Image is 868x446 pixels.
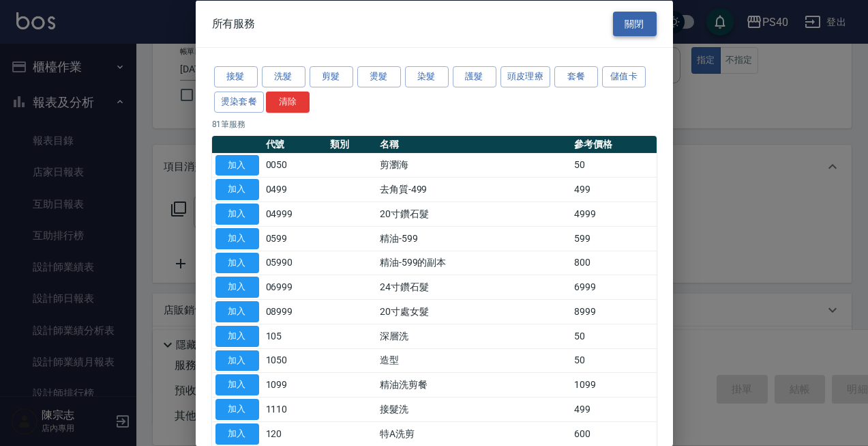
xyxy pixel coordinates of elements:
td: 105 [263,324,327,348]
td: 特A洗剪 [376,421,571,446]
button: 加入 [215,204,259,225]
button: 頭皮理療 [500,66,551,87]
button: 燙髮 [357,66,401,87]
td: 0050 [263,153,327,178]
td: 50 [571,348,657,373]
button: 儲值卡 [602,66,646,87]
button: 加入 [215,154,259,176]
button: 加入 [215,227,259,249]
td: 20寸處女髮 [376,299,571,324]
p: 81 筆服務 [212,117,657,130]
button: 燙染套餐 [214,91,265,112]
button: 加入 [215,179,259,200]
th: 代號 [263,135,327,153]
button: 加入 [215,277,259,298]
button: 加入 [215,252,259,273]
button: 剪髮 [310,66,353,87]
td: 499 [571,397,657,421]
td: 20寸鑽石髮 [376,201,571,226]
button: 加入 [215,399,259,420]
button: 加入 [215,350,259,371]
button: 加入 [215,423,259,444]
td: 1050 [263,348,327,373]
td: 8999 [571,299,657,324]
td: 4999 [571,201,657,226]
td: 24寸鑽石髮 [376,275,571,299]
td: 04999 [263,201,327,226]
td: 1099 [263,372,327,397]
button: 洗髮 [262,66,305,87]
td: 800 [571,251,657,275]
span: 所有服務 [212,16,256,30]
button: 加入 [215,325,259,346]
th: 參考價格 [571,135,657,153]
td: 精油-599 [376,226,571,251]
td: 599 [571,226,657,251]
td: 精油-599的副本 [376,251,571,275]
button: 套餐 [554,66,598,87]
td: 0599 [263,226,327,251]
td: 0499 [263,177,327,201]
td: 120 [263,421,327,446]
td: 精油洗剪餐 [376,372,571,397]
th: 類別 [327,135,376,153]
button: 關閉 [613,11,657,36]
button: 加入 [215,301,259,322]
button: 加入 [215,374,259,395]
td: 50 [571,153,657,178]
td: 08999 [263,299,327,324]
td: 接髮洗 [376,397,571,421]
button: 染髮 [405,66,449,87]
td: 造型 [376,348,571,373]
td: 499 [571,177,657,201]
td: 1110 [263,397,327,421]
button: 清除 [266,91,310,112]
td: 06999 [263,275,327,299]
button: 護髮 [453,66,496,87]
td: 去角質-499 [376,177,571,201]
td: 05990 [263,251,327,275]
button: 接髮 [214,66,258,87]
td: 剪瀏海 [376,153,571,178]
td: 50 [571,324,657,348]
th: 名稱 [376,135,571,153]
td: 1099 [571,372,657,397]
td: 6999 [571,275,657,299]
td: 600 [571,421,657,446]
td: 深層洗 [376,324,571,348]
